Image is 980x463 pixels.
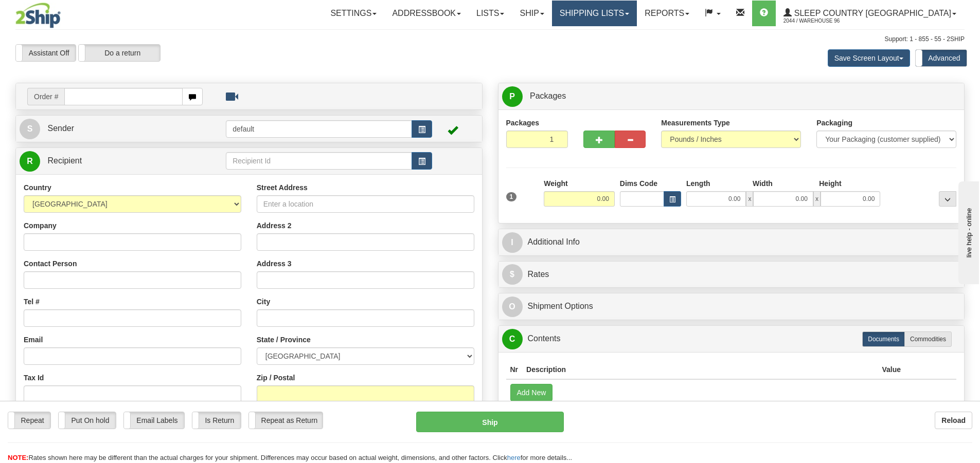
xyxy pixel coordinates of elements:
[47,124,74,133] span: Sender
[502,264,961,285] a: $Rates
[502,86,961,107] a: P Packages
[79,45,160,61] label: Do a return
[510,384,553,401] button: Add New
[24,373,44,383] label: Tax Id
[544,178,567,189] label: Weight
[502,264,523,285] span: $
[916,50,967,66] label: Advanced
[24,297,40,307] label: Tel #
[257,220,292,231] label: Address 2
[686,178,710,189] label: Length
[8,9,95,16] div: live help - online
[8,454,28,461] span: NOTE:
[24,182,51,193] label: Country
[257,297,270,307] label: City
[15,3,61,28] img: logo2044.jpg
[20,151,40,172] span: R
[813,191,821,207] span: x
[124,412,184,429] label: Email Labels
[502,232,523,253] span: I
[502,86,523,107] span: P
[323,1,384,26] a: Settings
[502,328,961,349] a: CContents
[746,191,753,207] span: x
[226,120,412,138] input: Sender Id
[502,232,961,253] a: IAdditional Info
[904,331,952,347] label: Commodities
[776,1,964,26] a: Sleep Country [GEOGRAPHIC_DATA] 2044 / Warehouse 96
[24,335,43,345] label: Email
[59,412,116,429] label: Put On hold
[384,1,469,26] a: Addressbook
[506,360,523,379] th: Nr
[522,360,878,379] th: Description
[620,178,657,189] label: Dims Code
[20,151,203,172] a: R Recipient
[939,191,956,207] div: ...
[16,45,76,61] label: Assistant Off
[935,412,972,429] button: Reload
[502,329,523,349] span: C
[507,454,521,461] a: here
[506,118,540,128] label: Packages
[792,9,951,17] span: Sleep Country [GEOGRAPHIC_DATA]
[783,16,861,26] span: 2044 / Warehouse 96
[502,297,523,317] span: O
[20,118,226,139] a: S Sender
[8,412,50,429] label: Repeat
[20,119,40,139] span: S
[257,195,474,213] input: Enter a location
[816,118,852,128] label: Packaging
[828,49,910,67] button: Save Screen Layout
[819,178,842,189] label: Height
[257,258,292,269] label: Address 3
[502,296,961,317] a: OShipment Options
[257,373,295,383] label: Zip / Postal
[661,118,730,128] label: Measurements Type
[257,335,311,345] label: State / Province
[506,192,517,201] span: 1
[878,360,905,379] th: Value
[956,179,979,284] iframe: chat widget
[249,412,323,429] label: Repeat as Return
[512,1,551,26] a: Ship
[416,412,564,432] button: Ship
[15,35,965,44] div: Support: 1 - 855 - 55 - 2SHIP
[27,88,64,105] span: Order #
[226,152,412,170] input: Recipient Id
[47,156,82,165] span: Recipient
[552,1,637,26] a: Shipping lists
[941,416,966,424] b: Reload
[753,178,773,189] label: Width
[257,182,308,193] label: Street Address
[862,331,905,347] label: Documents
[24,220,57,231] label: Company
[192,412,241,429] label: Is Return
[530,91,566,100] span: Packages
[24,258,77,269] label: Contact Person
[637,1,697,26] a: Reports
[469,1,512,26] a: Lists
